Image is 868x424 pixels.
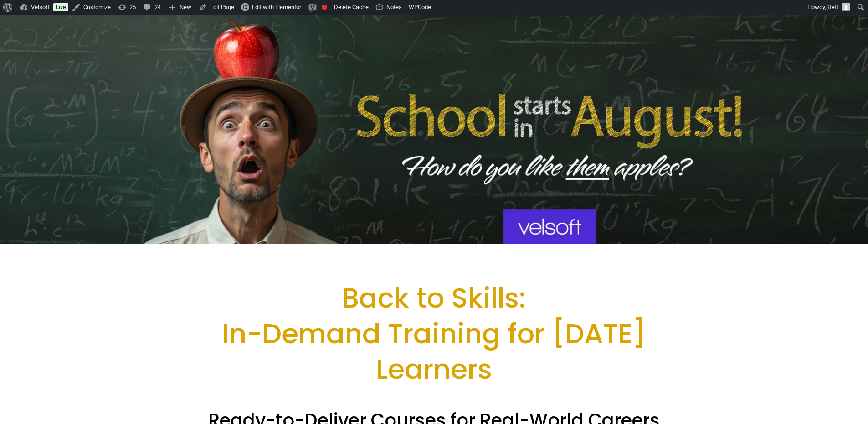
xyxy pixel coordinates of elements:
[252,4,301,10] span: Edit with Elementor
[322,5,327,10] div: Focus keyphrase not set
[53,3,68,11] a: Live
[699,221,863,401] iframe: chat widget
[174,280,694,387] h2: Back to Skills: In-Demand Training for [DATE] Learners
[752,404,863,424] iframe: chat widget
[826,4,839,10] span: Steff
